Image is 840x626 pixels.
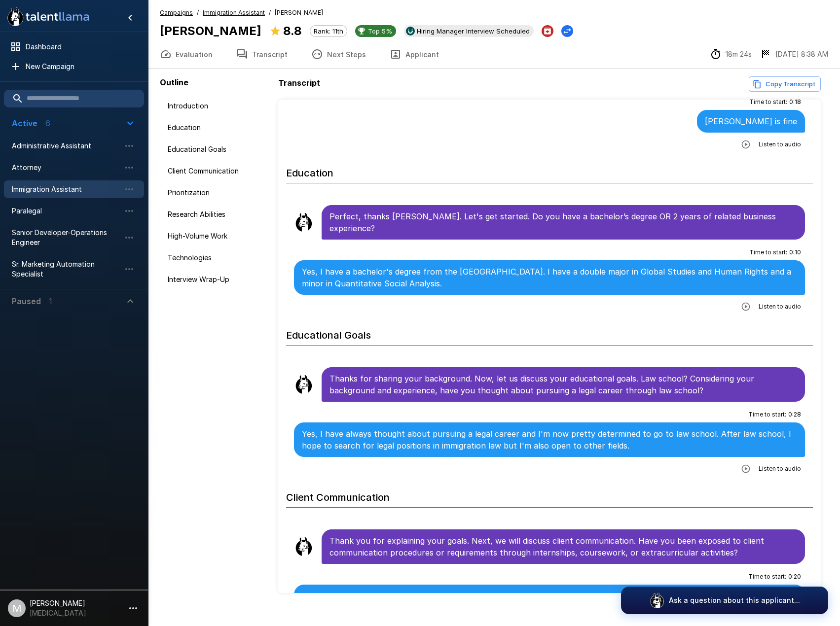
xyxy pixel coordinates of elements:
[197,8,199,18] span: /
[168,166,266,176] span: Client Communication
[760,48,828,60] div: The date and time when the interview was completed
[710,48,752,60] div: The time between starting and completing the interview
[748,572,786,582] span: Time to start :
[378,40,451,68] button: Applicant
[160,206,274,223] div: Research Abilities
[168,188,266,198] span: Prioritization
[160,249,274,267] div: Technologies
[329,535,797,558] p: Thank you for explaining your goals. Next, we will discuss client communication. Have you been ex...
[168,209,266,219] span: Research Abilities
[669,595,800,605] p: Ask a question about this applicant...
[749,76,821,92] button: Copy transcript
[789,247,801,257] span: 0 : 10
[160,24,261,38] b: [PERSON_NAME]
[364,27,396,35] span: Top 5%
[160,227,274,245] div: High-Volume Work
[789,97,801,107] span: 0 : 18
[404,25,534,37] div: View profile in UKG
[413,27,534,35] span: Hiring Manager Interview Scheduled
[168,253,266,263] span: Technologies
[749,97,787,107] span: Time to start :
[759,139,801,149] span: Listen to audio
[275,8,323,18] span: [PERSON_NAME]
[749,247,787,257] span: Time to start :
[705,115,797,127] p: [PERSON_NAME] is fine
[649,592,665,608] img: logo_glasses@2x.png
[203,9,265,16] u: Immigration Assistant
[148,40,224,68] button: Evaluation
[310,27,347,35] span: Rank: 11th
[748,410,786,419] span: Time to start :
[286,482,813,508] h6: Client Communication
[542,25,553,37] button: Archive Applicant
[269,8,271,18] span: /
[294,537,314,556] img: llama_clean.png
[299,40,378,68] button: Next Steps
[759,302,801,312] span: Listen to audio
[621,587,828,614] button: Ask a question about this applicant...
[788,572,801,582] span: 0 : 20
[286,319,813,346] h6: Educational Goals
[160,119,274,137] div: Education
[329,210,797,234] p: Perfect, thanks [PERSON_NAME]. Let's get started. Do you have a bachelor’s degree OR 2 years of r...
[278,78,320,88] b: Transcript
[329,373,797,396] p: Thanks for sharing your background. Now, let us discuss your educational goals. Law school? Consi...
[160,162,274,180] div: Client Communication
[168,101,266,111] span: Introduction
[775,49,828,59] p: [DATE] 8:38 AM
[160,184,274,202] div: Prioritization
[561,25,573,37] button: Change Stage
[168,123,266,133] span: Education
[168,275,266,284] span: Interview Wrap-Up
[788,410,801,419] span: 0 : 28
[224,40,299,68] button: Transcript
[168,231,266,241] span: High-Volume Work
[283,24,302,38] b: 8.8
[160,140,274,158] div: Educational Goals
[726,49,752,59] p: 18m 24s
[302,428,797,452] p: Yes, I have always thought about pursuing a legal career and I'm now pretty determined to go to l...
[168,144,266,154] span: Educational Goals
[160,9,193,16] u: Campaigns
[160,97,274,115] div: Introduction
[286,157,813,183] h6: Education
[759,464,801,474] span: Listen to audio
[294,375,314,394] img: llama_clean.png
[294,212,314,232] img: llama_clean.png
[406,27,415,35] img: ukg_logo.jpeg
[160,271,274,288] div: Interview Wrap-Up
[160,77,188,87] b: Outline
[302,266,797,289] p: Yes, I have a bachelor's degree from the [GEOGRAPHIC_DATA]. I have a double major in Global Studi...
